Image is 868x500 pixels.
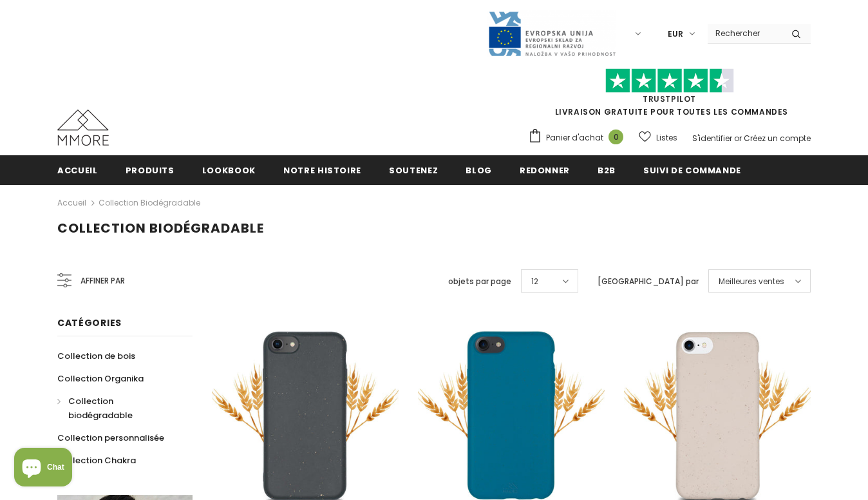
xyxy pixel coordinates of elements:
[744,133,811,144] a: Créez un compte
[283,164,361,177] span: Notre histoire
[466,164,492,177] span: Blog
[643,93,696,104] a: TrustPilot
[202,164,256,177] span: Lookbook
[528,128,630,148] a: Panier d'achat 0
[57,316,122,329] span: Catégories
[80,274,125,288] span: Affiner par
[734,133,742,144] span: or
[605,68,734,93] img: Faites confiance aux étoiles pilotes
[531,275,538,288] span: 12
[57,195,86,211] a: Accueil
[57,390,178,427] a: Collection biodégradable
[639,126,677,149] a: Listes
[546,131,603,144] span: Panier d'achat
[57,345,135,367] a: Collection de bois
[598,155,616,184] a: B2B
[57,454,136,466] span: Collection Chakra
[520,155,570,184] a: Redonner
[487,10,616,57] img: Javni Razpis
[57,449,136,472] a: Collection Chakra
[57,372,144,385] span: Collection Organika
[126,155,175,184] a: Produits
[99,197,200,208] a: Collection biodégradable
[57,164,98,177] span: Accueil
[10,448,76,490] inbox-online-store-chat: Shopify online store chat
[520,164,570,177] span: Redonner
[389,164,438,177] span: soutenez
[57,432,164,444] span: Collection personnalisée
[598,164,616,177] span: B2B
[202,155,256,184] a: Lookbook
[719,275,784,288] span: Meilleures ventes
[57,350,135,362] span: Collection de bois
[466,155,492,184] a: Blog
[598,275,699,288] label: [GEOGRAPHIC_DATA] par
[643,164,741,177] span: Suivi de commande
[57,367,144,390] a: Collection Organika
[656,131,677,144] span: Listes
[57,219,264,237] span: Collection biodégradable
[57,110,109,146] img: Cas MMORE
[487,28,616,39] a: Javni Razpis
[708,24,782,43] input: Search Site
[643,155,741,184] a: Suivi de commande
[528,74,811,117] span: LIVRAISON GRATUITE POUR TOUTES LES COMMANDES
[57,155,98,184] a: Accueil
[609,130,623,144] span: 0
[68,395,133,421] span: Collection biodégradable
[57,427,164,449] a: Collection personnalisée
[668,28,683,41] span: EUR
[692,133,732,144] a: S'identifier
[283,155,361,184] a: Notre histoire
[448,275,511,288] label: objets par page
[126,164,175,177] span: Produits
[389,155,438,184] a: soutenez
